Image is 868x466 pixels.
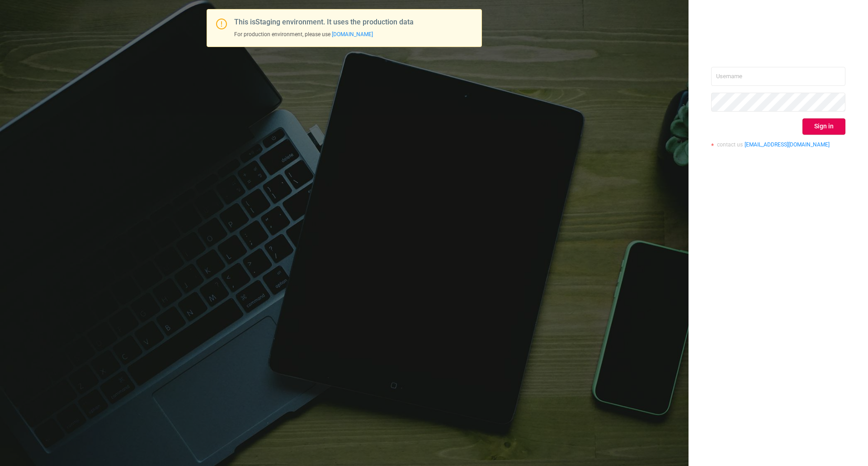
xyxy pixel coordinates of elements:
a: [DOMAIN_NAME] [332,31,373,38]
span: This is Staging environment. It uses the production data [234,18,414,26]
a: [EMAIL_ADDRESS][DOMAIN_NAME] [745,141,830,148]
span: For production environment, please use [234,31,373,38]
i: icon: exclamation-circle [216,19,227,29]
input: Username [711,67,845,86]
button: Sign in [802,118,845,135]
span: contact us [717,141,743,148]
